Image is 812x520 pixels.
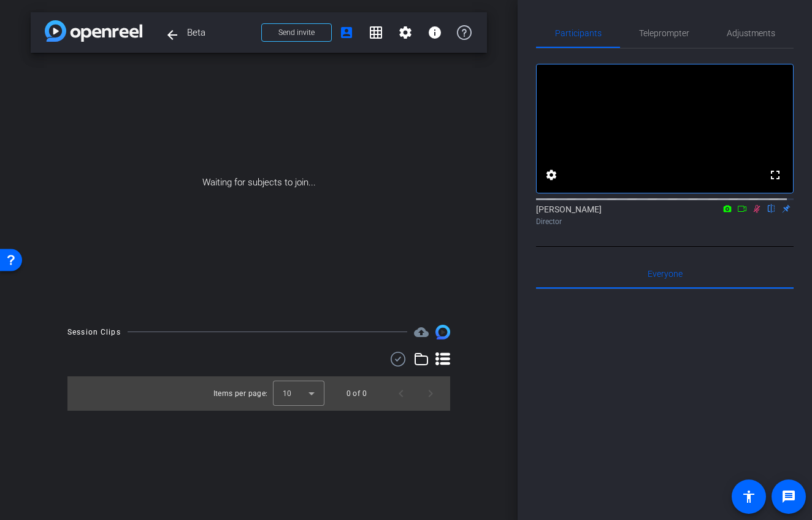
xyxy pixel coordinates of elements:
mat-icon: accessibility [741,489,756,504]
span: Participants [555,29,602,37]
div: Waiting for subjects to join... [31,53,487,312]
div: Director [536,216,794,227]
mat-icon: grid_on [369,25,383,40]
mat-icon: settings [544,168,559,182]
span: Send invite [278,28,315,37]
img: Session clips [435,325,450,340]
div: Items per page: [213,387,268,400]
mat-icon: settings [398,25,413,40]
span: Beta [187,20,254,45]
div: 0 of 0 [347,387,367,400]
button: Next page [416,379,445,408]
span: Teleprompter [639,29,689,37]
mat-icon: flip [764,203,779,214]
span: Adjustments [727,29,775,37]
mat-icon: info [427,25,442,40]
mat-icon: cloud_upload [414,325,429,340]
div: Session Clips [67,326,121,338]
button: Previous page [386,379,416,408]
img: app-logo [45,20,142,42]
span: Everyone [648,270,683,278]
button: Send invite [261,23,332,42]
span: Destinations for your clips [414,325,429,340]
mat-icon: fullscreen [768,168,783,182]
div: [PERSON_NAME] [536,203,794,227]
mat-icon: message [781,489,796,504]
mat-icon: arrow_back [165,28,180,42]
mat-icon: account_box [339,25,354,40]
